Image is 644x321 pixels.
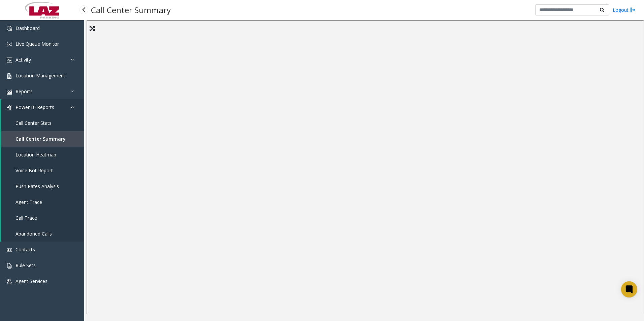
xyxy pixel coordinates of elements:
span: Location Management [15,72,65,79]
span: Dashboard [15,25,40,31]
span: Contacts [15,246,35,253]
span: Call Trace [15,215,37,221]
img: 'icon' [7,73,12,79]
span: Location Heatmap [15,151,56,158]
a: Power BI Reports [1,99,84,115]
span: Rule Sets [15,262,36,269]
a: Abandoned Calls [1,226,84,242]
span: Abandoned Calls [15,230,52,237]
span: Live Queue Monitor [15,41,59,47]
span: Call Center Summary [15,136,66,142]
a: Logout [613,6,636,13]
img: 'icon' [7,279,12,284]
img: 'icon' [7,26,12,31]
img: 'icon' [7,105,12,110]
a: Call Center Summary [1,131,84,147]
img: 'icon' [7,58,12,63]
img: 'icon' [7,263,12,269]
span: Push Rates Analysis [15,183,59,189]
a: Call Center Stats [1,115,84,131]
a: Agent Trace [1,194,84,210]
span: Call Center Stats [15,120,52,126]
span: Agent Trace [15,199,42,205]
span: Agent Services [15,278,47,284]
span: Voice Bot Report [15,167,53,174]
a: Call Trace [1,210,84,226]
img: 'icon' [7,89,12,95]
span: Power BI Reports [15,104,54,110]
span: Reports [15,88,33,95]
span: Activity [15,57,31,63]
h3: Call Center Summary [88,2,174,18]
a: Location Heatmap [1,147,84,163]
a: Voice Bot Report [1,163,84,178]
img: 'icon' [7,42,12,47]
img: 'icon' [7,247,12,253]
a: Push Rates Analysis [1,178,84,194]
img: logout [630,6,636,13]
